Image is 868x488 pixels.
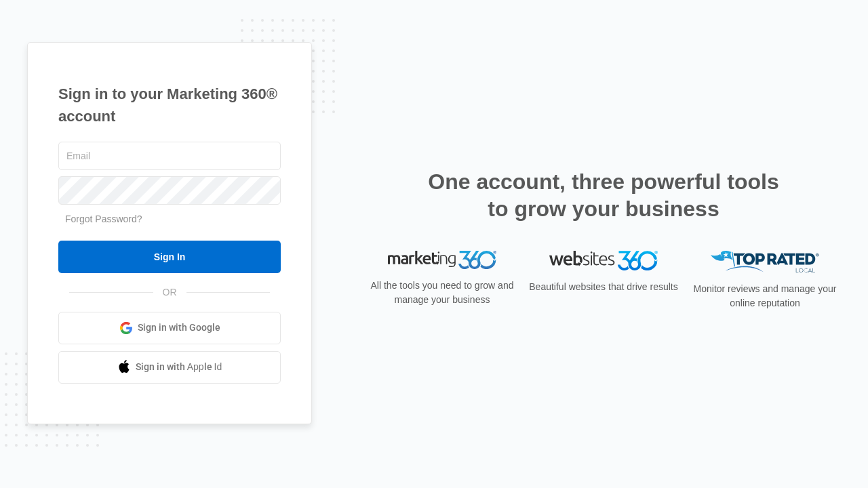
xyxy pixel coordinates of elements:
[424,168,783,222] h2: One account, three powerful tools to grow your business
[528,280,679,294] p: Beautiful websites that drive results
[58,83,281,127] h1: Sign in to your Marketing 360® account
[58,142,281,170] input: Email
[689,282,841,310] p: Monitor reviews and manage your online reputation
[388,251,496,270] img: Marketing 360
[153,285,186,300] span: OR
[58,241,281,273] input: Sign In
[711,251,819,273] img: Top Rated Local
[138,321,220,335] span: Sign in with Google
[58,351,281,384] a: Sign in with Apple Id
[366,279,518,307] p: All the tools you need to grow and manage your business
[136,360,222,374] span: Sign in with Apple Id
[65,213,142,224] a: Forgot Password?
[549,251,658,270] img: Websites 360
[58,312,281,344] a: Sign in with Google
